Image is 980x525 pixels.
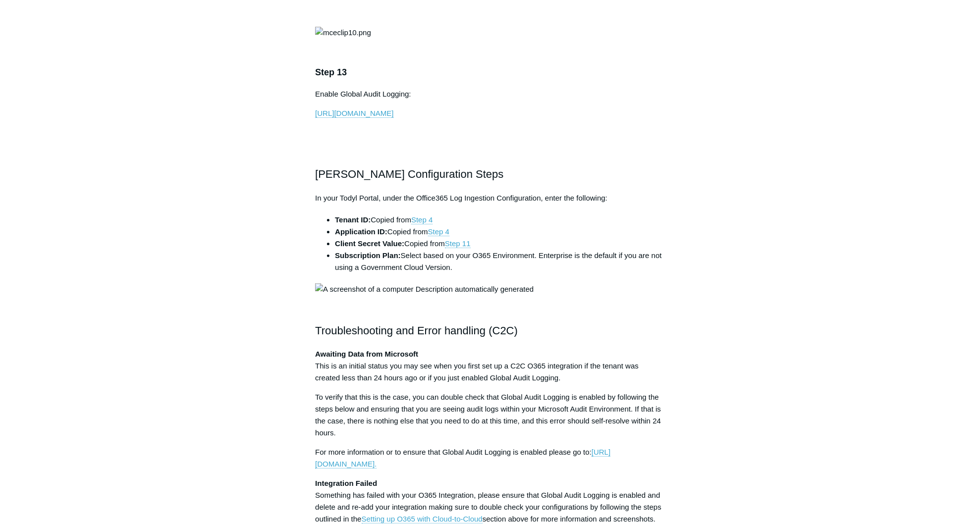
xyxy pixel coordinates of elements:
[315,165,665,183] h2: [PERSON_NAME] Configuration Steps
[335,239,404,248] strong: Client Secret Value:
[315,192,665,204] p: In your Todyl Portal, under the Office365 Log Ingestion Configuration, enter the following:
[315,348,665,384] p: This is an initial status you may see when you first set up a C2C O365 integration if the tenant ...
[445,239,471,248] a: Step 11
[315,88,665,100] p: Enable Global Audit Logging:
[315,27,371,39] img: mceclip10.png
[315,479,377,487] strong: Integration Failed
[335,251,401,260] strong: Subscription Plan:
[315,322,665,339] h2: Troubleshooting and Error handling (C2C)
[335,238,665,250] li: Copied from
[411,215,433,224] a: Step 4
[335,214,665,226] li: Copied from
[315,65,665,80] h3: Step 13
[315,350,418,358] strong: Awaiting Data from Microsoft
[335,227,387,236] strong: Application ID:
[315,109,393,118] a: [URL][DOMAIN_NAME]
[315,446,665,470] p: For more information or to ensure that Global Audit Logging is enabled please go to:
[362,515,483,524] a: Setting up O365 with Cloud-to-Cloud
[428,227,449,236] a: Step 4
[335,250,665,273] li: Select based on your O365 Environment. Enterprise is the default if you are not using a Governmen...
[335,215,371,224] strong: Tenant ID:
[335,226,665,238] li: Copied from
[315,283,534,295] img: A screenshot of a computer Description automatically generated
[315,391,665,439] p: To verify that this is the case, you can double check that Global Audit Logging is enabled by fol...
